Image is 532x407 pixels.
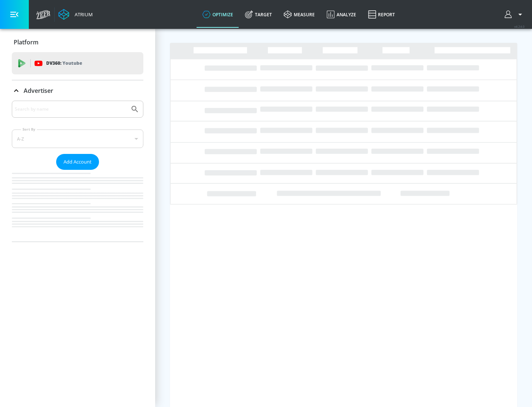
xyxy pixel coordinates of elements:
button: Add Account [56,154,99,170]
span: Add Account [64,158,92,166]
p: Platform [14,38,38,46]
p: Youtube [62,59,82,67]
span: v 4.24.0 [514,24,525,28]
div: Advertiser [12,80,143,101]
div: Platform [12,32,143,53]
p: DV360: [46,59,82,67]
p: Advertiser [24,87,53,95]
div: A-Z [12,129,143,148]
div: Atrium [72,11,93,18]
nav: list of Advertiser [12,170,143,242]
div: DV360: Youtube [12,52,143,74]
a: Atrium [58,9,93,20]
label: Sort By [21,127,37,132]
a: Analyze [321,1,362,28]
a: measure [278,1,321,28]
a: optimize [197,1,239,28]
a: Report [362,1,401,28]
input: Search by name [15,104,127,114]
a: Target [239,1,278,28]
div: Advertiser [12,101,143,242]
